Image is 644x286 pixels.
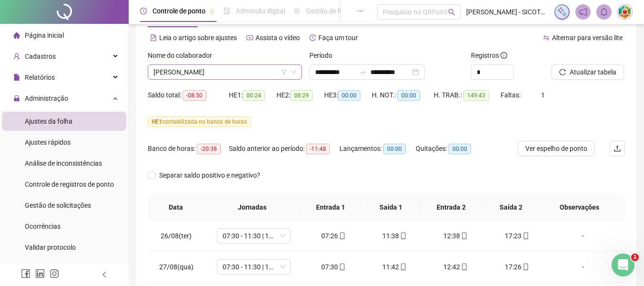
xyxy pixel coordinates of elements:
div: H. NOT.: [372,90,434,101]
span: Administração [25,95,68,102]
span: mobile [521,233,529,239]
span: search [448,9,455,16]
span: lock [13,95,20,102]
span: mobile [460,233,468,239]
span: Validar protocolo [25,244,76,251]
span: Ver espelho de ponto [525,143,587,154]
span: down [291,69,296,75]
div: Saldo total: [148,90,229,101]
span: youtube [246,34,253,41]
span: Leia o artigo sobre ajustes [159,34,237,42]
span: Ocorrências [25,222,61,230]
span: Relatórios [25,74,55,81]
th: Observações [542,194,618,221]
span: -20:38 [197,144,221,154]
span: Ajustes da folha [25,117,72,125]
span: file [13,74,20,81]
span: instagram [50,269,59,278]
span: sun [294,8,300,14]
div: 17:26 [494,262,540,272]
div: 12:38 [433,231,479,241]
span: 149:43 [463,90,489,101]
button: Atualizar tabela [552,64,624,80]
span: history [309,34,316,41]
span: Análise de inconsistências [25,159,102,167]
span: contabilizada no banco de horas [148,117,251,127]
span: swap [543,34,550,41]
button: Ver espelho de ponto [518,141,595,156]
span: left [101,271,108,278]
span: Observações [549,202,610,212]
th: Saída 1 [361,194,421,221]
span: [PERSON_NAME] - SICOTECH SOLUÇÕES EM TECNOLOGIA [466,7,549,17]
div: Lançamentos: [339,143,416,154]
span: 07:30 - 11:30 | 12:30 - 17:30 [223,229,285,243]
span: facebook [21,269,31,278]
div: Saldo anterior ao período: [229,143,339,154]
span: file-done [224,8,230,14]
span: mobile [338,233,346,239]
div: - [555,231,611,241]
span: 26/08(ter) [161,232,192,240]
span: Separar saldo positivo e negativo? [155,170,264,180]
th: Entrada 1 [301,194,361,221]
label: Período [309,50,338,61]
span: 00:00 [383,144,406,154]
span: Alternar para versão lite [552,34,623,42]
span: Gestão de férias [306,7,354,15]
span: Registros [471,50,507,61]
th: Saída 2 [481,194,541,221]
div: HE 3: [324,90,372,101]
img: sparkle-icon.fc2bf0ac1784a2077858766a79e2daf3.svg [557,7,567,17]
span: home [13,32,20,39]
span: mobile [399,264,407,270]
span: Cadastros [25,53,56,60]
span: 1 [541,91,545,99]
label: Nome do colaborador [148,50,218,61]
div: Quitações: [416,143,482,154]
span: Página inicial [25,32,64,39]
span: -08:50 [183,90,206,101]
span: Atualizar tabela [570,67,616,77]
span: pushpin [209,9,215,14]
span: 27/08(qua) [159,263,194,271]
span: info-circle [501,52,507,59]
span: Admissão digital [236,7,285,15]
span: ellipsis [357,8,364,14]
span: linkedin [35,269,45,278]
span: HE 1 [152,118,162,125]
span: notification [579,8,587,16]
span: user-add [13,53,20,60]
span: to [359,68,367,76]
span: 07:30 - 11:30 | 12:30 - 17:30 [223,260,285,274]
th: Data [148,194,204,221]
span: Faça um tour [318,34,358,42]
span: Controle de registros de ponto [25,180,114,188]
span: 1 [631,254,639,261]
span: Gestão de solicitações [25,201,91,209]
span: mobile [521,264,529,270]
div: 11:42 [372,262,418,272]
span: reload [559,69,566,75]
span: upload [613,145,621,152]
span: clock-circle [140,8,147,14]
span: 00:24 [243,90,265,101]
div: - [555,262,611,272]
span: file-text [150,34,157,41]
div: H. TRAB.: [434,90,501,101]
span: bell [600,8,608,16]
div: HE 1: [229,90,276,101]
div: 17:23 [494,231,540,241]
span: mobile [338,264,346,270]
th: Entrada 2 [421,194,481,221]
div: Banco de horas: [148,143,229,154]
img: 33813 [618,5,632,19]
span: 08:29 [290,90,313,101]
div: 11:38 [372,231,418,241]
span: Assista o vídeo [256,34,300,42]
span: swap-right [359,68,367,76]
span: mobile [399,233,407,239]
span: Ajustes rápidos [25,138,71,146]
div: 12:42 [433,262,479,272]
span: Controle de ponto [153,7,205,15]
